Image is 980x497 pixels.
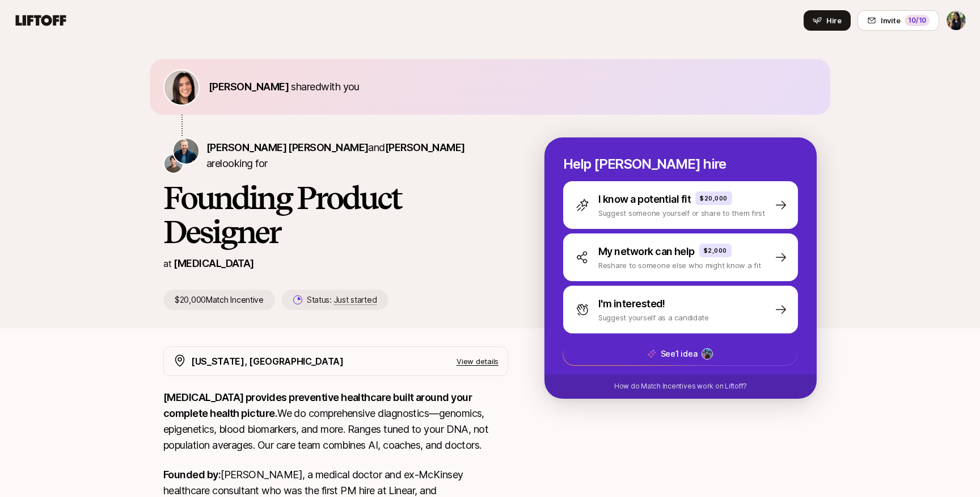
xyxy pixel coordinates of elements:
strong: Founded by: [163,469,221,481]
button: Hire [804,10,851,31]
span: [PERSON_NAME] [385,141,465,153]
span: [PERSON_NAME] [PERSON_NAME] [206,141,368,153]
img: Sagan Schultz [174,139,198,164]
span: Hire [826,15,842,26]
img: 71d7b91d_d7cb_43b4_a7ea_a9b2f2cc6e03.jpg [164,70,198,105]
p: Reshare to someone else who might know a fit [598,260,761,271]
p: See 1 idea [661,347,698,361]
div: 10 /10 [905,15,930,26]
p: [US_STATE], [GEOGRAPHIC_DATA] [191,354,344,369]
p: I know a potential fit [598,191,691,207]
p: View details [457,356,499,367]
button: Invite10/10 [857,10,939,31]
span: Just started [334,295,377,305]
img: 138fb35e_422b_4af4_9317_e6392f466d67.jpg [702,349,712,359]
p: We do comprehensive diagnostics—genomics, epigenetics, blood biomarkers, and more. Ranges tuned t... [163,390,508,453]
p: I'm interested! [598,296,665,312]
p: How do Match Incentives work on Liftoff? [614,381,747,391]
p: Suggest someone yourself or share to them first [598,207,765,219]
span: Invite [881,15,900,26]
p: Suggest yourself as a candidate [598,312,709,323]
strong: [MEDICAL_DATA] provides preventive healthcare built around your complete health picture. [163,391,474,419]
p: are looking for [206,140,508,172]
p: $2,000 [704,246,727,255]
p: My network can help [598,244,695,260]
h1: Founding Product Designer [163,181,508,249]
button: Yesha Shah [946,10,966,31]
p: at [163,256,171,271]
img: David Deng [164,154,183,173]
p: Help [PERSON_NAME] hire [563,156,798,172]
button: See1 idea [563,342,797,366]
span: with you [321,81,360,93]
img: Yesha Shah [947,11,966,30]
p: [MEDICAL_DATA] [174,256,254,272]
span: [PERSON_NAME] [209,81,289,93]
p: shared [209,79,364,95]
p: $20,000 [700,194,728,203]
p: Status: [307,293,377,307]
span: and [368,141,464,153]
p: $20,000 Match Incentive [163,290,275,310]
